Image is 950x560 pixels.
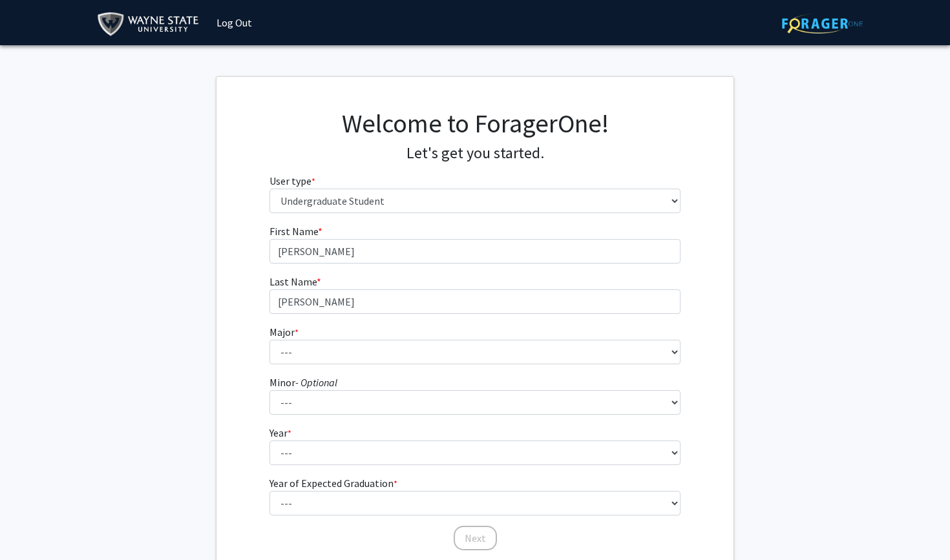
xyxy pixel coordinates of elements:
[269,144,681,163] h4: Let's get you started.
[454,526,497,550] button: Next
[269,275,317,288] span: Last Name
[269,375,337,390] label: Minor
[269,324,299,340] label: Major
[269,425,291,441] label: Year
[269,108,681,139] h1: Welcome to ForagerOne!
[97,10,205,39] img: Wayne State University Logo
[295,376,337,389] i: - Optional
[782,14,863,34] img: ForagerOne Logo
[269,225,318,238] span: First Name
[269,475,397,491] label: Year of Expected Graduation
[269,173,315,189] label: User type
[10,502,55,550] iframe: Chat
